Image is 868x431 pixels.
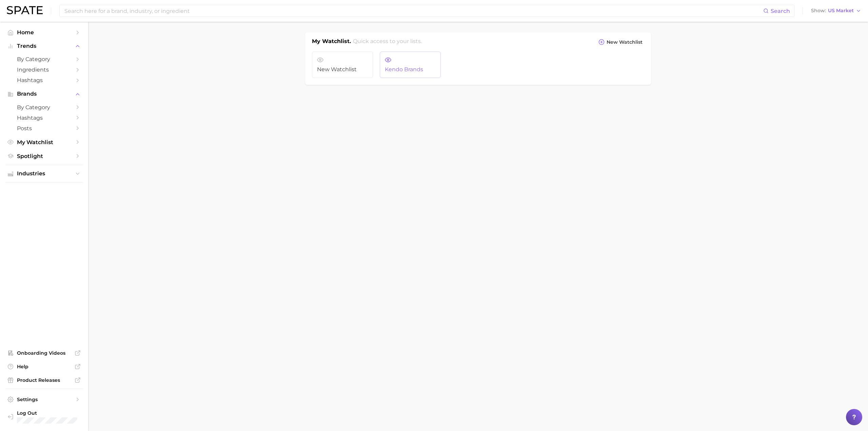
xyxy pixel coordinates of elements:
[17,410,98,416] span: Log Out
[64,5,763,17] input: Search here for a brand, industry, or ingredient
[811,9,826,13] span: Show
[5,54,83,64] a: by Category
[17,139,71,145] span: My Watchlist
[5,113,83,123] a: Hashtags
[17,56,71,62] span: by Category
[17,125,71,132] span: Posts
[17,29,71,36] span: Home
[5,64,83,75] a: Ingredients
[380,52,441,78] a: Kendo Brands
[317,66,368,73] span: New Watchlist
[17,115,71,121] span: Hashtags
[5,408,83,426] a: Log out. Currently logged in with e-mail jessica.barrett@kendobrands.com.
[312,52,373,78] a: New Watchlist
[17,91,71,97] span: Brands
[607,39,643,45] span: New Watchlist
[5,361,83,372] a: Help
[5,89,83,99] button: Brands
[828,9,854,13] span: US Market
[5,394,83,405] a: Settings
[5,102,83,113] a: by Category
[17,377,71,383] span: Product Releases
[5,169,83,179] button: Industries
[17,350,71,356] span: Onboarding Videos
[809,6,863,15] button: ShowUS Market
[17,153,71,159] span: Spotlight
[17,66,71,73] span: Ingredients
[17,364,71,370] span: Help
[17,77,71,83] span: Hashtags
[5,137,83,148] a: My Watchlist
[17,43,71,49] span: Trends
[353,37,422,47] h2: Quick access to your lists.
[5,375,83,385] a: Product Releases
[312,37,351,47] h1: My Watchlist.
[597,37,644,47] button: New Watchlist
[17,171,71,177] span: Industries
[385,66,436,73] span: Kendo Brands
[5,151,83,161] a: Spotlight
[5,348,83,358] a: Onboarding Videos
[17,104,71,111] span: by Category
[17,396,71,403] span: Settings
[5,75,83,85] a: Hashtags
[5,123,83,134] a: Posts
[771,8,790,14] span: Search
[5,41,83,51] button: Trends
[7,6,43,14] img: SPATE
[5,27,83,38] a: Home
